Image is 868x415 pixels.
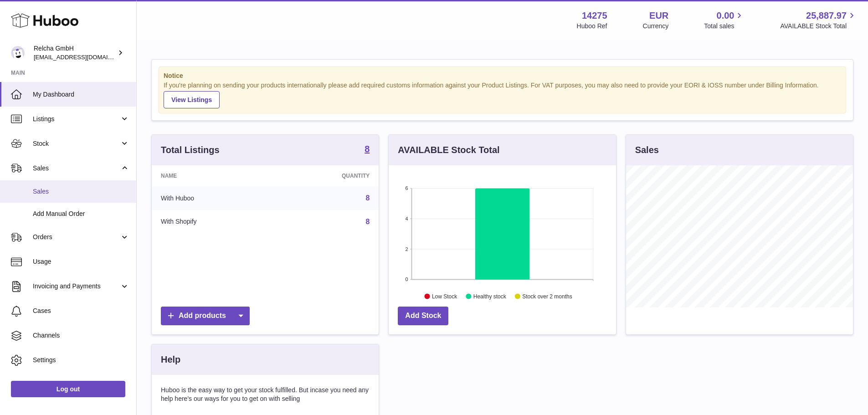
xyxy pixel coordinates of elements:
a: 8 [365,194,370,202]
div: If you're planning on sending your products internationally please add required customs informati... [164,81,841,108]
div: Relcha GmbH [34,44,116,61]
span: Sales [33,164,120,173]
a: Add products [161,307,250,325]
strong: 14275 [582,10,607,22]
strong: EUR [649,10,668,22]
text: Low Stock [432,293,457,299]
text: 2 [406,246,408,251]
strong: Notice [164,72,841,80]
span: Sales [33,187,129,196]
span: Invoicing and Payments [33,282,120,291]
a: 8 [365,218,370,225]
p: Huboo is the easy way to get your stock fulfilled. But incase you need any help here's our ways f... [161,386,370,403]
a: Log out [11,381,125,397]
text: Stock over 2 months [523,293,572,299]
th: Quantity [274,165,379,186]
img: internalAdmin-14275@internal.huboo.com [11,46,25,60]
span: Cases [33,307,129,315]
span: Add Manual Order [33,210,129,218]
span: My Dashboard [33,90,129,99]
h3: Help [161,354,180,366]
text: 4 [406,216,408,221]
td: With Shopify [152,210,274,234]
span: Usage [33,257,129,266]
a: 8 [365,144,370,155]
span: Orders [33,233,120,241]
text: 0 [406,277,408,282]
text: Healthy stock [473,293,507,299]
span: 0.00 [717,10,734,22]
span: Stock [33,139,120,148]
a: Add Stock [398,307,448,325]
a: 0.00 Total sales [704,10,745,31]
h3: AVAILABLE Stock Total [398,144,499,156]
strong: 8 [365,144,370,154]
span: Listings [33,115,120,123]
th: Name [152,165,274,186]
span: Total sales [704,22,745,31]
div: Currency [643,22,669,31]
h3: Sales [635,144,659,156]
span: Settings [33,356,129,364]
a: View Listings [164,91,220,108]
span: 25,887.97 [806,10,847,22]
span: Channels [33,331,129,340]
td: With Huboo [152,186,274,210]
span: [EMAIL_ADDRESS][DOMAIN_NAME] [34,53,134,61]
span: AVAILABLE Stock Total [780,22,857,31]
h3: Total Listings [161,144,220,156]
a: 25,887.97 AVAILABLE Stock Total [780,10,857,31]
text: 6 [406,185,408,191]
div: Huboo Ref [577,22,607,31]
